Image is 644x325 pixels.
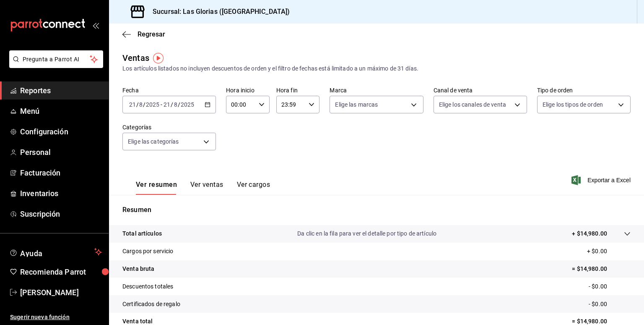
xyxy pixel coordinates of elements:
span: Sugerir nueva función [10,313,102,322]
input: ---- [180,101,195,108]
input: ---- [145,101,160,108]
span: Elige los tipos de orden [543,100,603,109]
button: Ver ventas [190,181,223,195]
span: / [136,101,139,108]
label: Fecha [122,87,216,93]
p: Da clic en la fila para ver el detalle por tipo de artículo [297,229,436,238]
p: - $0.00 [589,300,631,309]
label: Hora fin [276,87,320,93]
input: -- [129,101,136,108]
p: Certificados de regalo [122,300,180,309]
span: Personal [20,147,102,158]
p: Resumen [122,205,631,215]
div: Los artículos listados no incluyen descuentos de orden y el filtro de fechas está limitado a un m... [122,64,631,73]
p: + $14,980.00 [572,229,607,238]
p: Total artículos [122,229,162,238]
span: Elige las marcas [335,100,378,109]
span: Ayuda [20,247,91,257]
span: / [171,101,173,108]
span: [PERSON_NAME] [20,287,102,298]
button: Exportar a Excel [573,175,631,185]
label: Marca [330,87,423,93]
span: Facturación [20,167,102,178]
h3: Sucursal: Las Glorias ([GEOGRAPHIC_DATA]) [146,7,290,17]
span: Suscripción [20,208,102,220]
input: -- [139,101,143,108]
span: Inventarios [20,188,102,199]
span: Pregunta a Parrot AI [23,55,90,64]
label: Categorías [122,124,216,130]
img: Tooltip marker [153,53,164,63]
label: Hora inicio [226,87,270,93]
span: Regresar [138,30,165,38]
button: Regresar [122,30,165,38]
span: / [178,101,180,108]
p: Descuentos totales [122,282,173,291]
input: -- [174,101,178,108]
button: Pregunta a Parrot AI [9,50,103,68]
input: -- [163,101,171,108]
a: Pregunta a Parrot AI [6,61,103,70]
span: Reportes [20,85,102,96]
p: - $0.00 [589,282,631,291]
p: Venta bruta [122,265,154,273]
span: Elige los canales de venta [439,100,506,109]
p: + $0.00 [587,247,631,256]
span: Configuración [20,126,102,137]
span: / [143,101,145,108]
label: Tipo de orden [537,87,631,93]
button: open_drawer_menu [92,22,99,29]
p: = $14,980.00 [572,265,631,273]
button: Ver resumen [136,181,177,195]
p: Cargos por servicio [122,247,174,256]
label: Canal de venta [434,87,527,93]
span: Elige las categorías [128,137,179,146]
div: Ventas [122,52,149,64]
button: Ver cargos [237,181,270,195]
span: Recomienda Parrot [20,266,102,278]
span: Menú [20,105,102,117]
div: navigation tabs [136,181,270,195]
span: - [161,101,162,108]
